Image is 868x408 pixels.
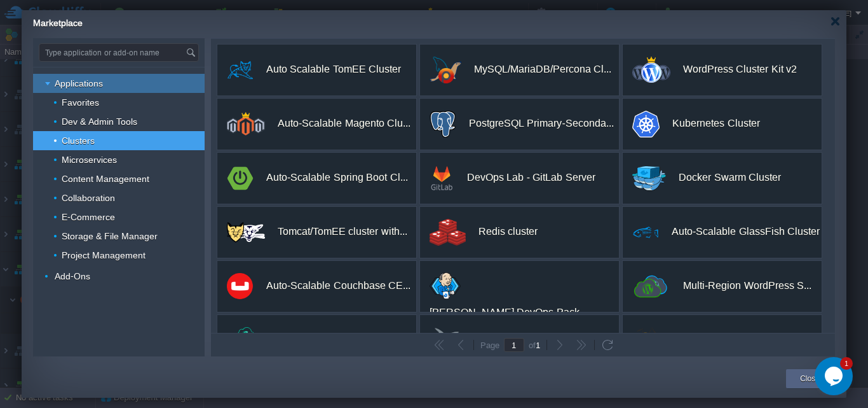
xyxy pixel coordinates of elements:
button: Close [800,372,820,385]
img: glassfish-logo.png [632,219,659,246]
div: Auto-Scalable Magento Cluster v2 [278,110,410,137]
img: tomee-logo.png [227,57,254,83]
img: tomcat-cluster-logo.svg [227,222,265,243]
img: postgres-70x70.png [430,111,456,137]
span: Marketplace [33,18,83,28]
div: MySQL/MariaDB/Percona Cluster [474,56,611,83]
a: Favorites [60,97,101,108]
a: Collaboration [60,192,117,204]
div: Auto-Scalable Spring Boot Cluster [266,164,408,191]
div: Tomcat/TomEE cluster with High Availability [278,218,407,245]
div: of [524,340,545,350]
img: wildfly-logo-70px.png [430,327,465,354]
img: magento-enterprise-small-v2.png [227,112,265,136]
img: new-logo-multiregion-standalone.svg [632,273,670,300]
div: Multi-Region WordPress Cluster v1 (Alpha) [278,327,409,353]
div: DevOps Lab - GitLab Server [467,164,595,191]
img: redis-cluster.png [430,219,466,246]
div: Docker Swarm Cluster [679,164,781,191]
a: Microservices [60,154,119,165]
div: Auto-Scalable GlassFish Cluster [672,218,820,245]
a: Clusters [60,135,97,146]
img: wp-cluster-kit.svg [632,57,670,83]
div: Kubernetes Cluster [672,110,759,137]
img: glusterfs-logo-70px.png [632,327,658,354]
span: 1 [536,341,540,350]
div: WordPress Cluster Kit v2 [683,56,797,83]
a: Add-Ons [53,271,92,282]
div: Auto Scalable TomEE Cluster [266,56,401,83]
a: Storage & File Manager [60,230,159,242]
div: Auto-Scalable Couchbase CE Cluster [266,272,410,299]
img: couchbase-logo.png [227,273,254,300]
img: spring-boot-logo.png [227,165,254,192]
img: gitlab-logo.png [430,165,454,192]
div: WildFly Managed Domain Cluster [477,327,613,353]
a: E-Commerce [60,211,117,223]
img: k8s-logo.png [632,111,660,137]
div: Multi-Region WordPress Standalone [683,272,811,299]
a: Dev & Admin Tools [60,116,139,127]
iframe: chat widget [815,357,855,395]
div: Redis cluster [478,218,538,245]
img: jenkins-jelastic.png [430,272,461,299]
img: docker-swarm-logo-89x70.png [632,165,666,192]
a: Content Management [60,173,151,185]
div: GlusterFS Replicated Volume [670,327,805,353]
div: [PERSON_NAME] DevOps Pack [430,299,580,326]
div: Page [476,341,504,349]
img: mysql-mariadb-percona-logo.png [430,57,461,83]
img: 82dark-back-01.svg [227,327,265,353]
a: Applications [53,78,105,89]
div: PostgreSQL Primary-Secondary Cluster [469,110,614,137]
a: Project Management [60,250,147,261]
